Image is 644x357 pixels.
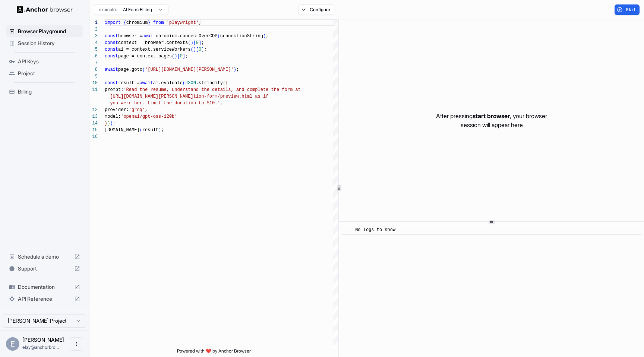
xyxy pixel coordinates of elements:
button: Start [615,4,640,15]
div: API Reference [6,293,83,305]
span: Elay Gelbart [22,337,64,343]
span: ) [107,121,110,126]
span: Powered with ❤️ by Anchor Browser [177,348,251,357]
div: Billing [6,86,83,98]
span: ] [183,54,185,59]
span: ( [188,40,190,45]
span: Schedule a demo [18,253,71,260]
span: [ [196,47,199,52]
div: 7 [89,60,98,66]
span: 'Read the resume, understand the details, and comp [123,87,258,92]
span: API Reference [18,295,71,303]
div: 14 [89,120,98,127]
span: ) [263,34,266,39]
span: Session History [18,40,80,47]
span: JSON [185,80,196,86]
div: 15 [89,127,98,133]
span: ( [217,34,220,39]
span: result = [118,80,140,86]
span: prompt: [105,87,123,92]
span: ; [185,54,188,59]
div: 16 [89,133,98,140]
span: [ [177,54,180,59]
div: 1 [89,19,98,26]
div: 3 [89,33,98,40]
span: ] [199,40,201,45]
span: page = context.pages [118,54,172,59]
span: ) [174,54,177,59]
span: provider: [105,107,129,113]
span: } [105,121,107,126]
div: 13 [89,113,98,120]
div: Project [6,67,83,79]
span: example: [99,7,117,13]
div: Documentation [6,281,83,293]
div: 6 [89,53,98,60]
span: ai = context.serviceWorkers [118,47,190,52]
span: , [220,101,223,106]
span: ; [204,47,206,52]
span: , [145,107,148,113]
span: ( [223,80,225,86]
span: ; [161,127,164,133]
span: Project [18,70,80,77]
span: elay@anchorbrowser.io [22,344,59,350]
span: ( [172,54,174,59]
span: const [105,47,118,52]
span: ( [140,127,142,133]
span: 0 [180,54,183,59]
div: 5 [89,46,98,53]
span: Support [18,265,71,272]
span: const [105,34,118,39]
span: you were her. Limit the donation to $10.' [110,101,220,106]
span: [URL][DOMAIN_NAME][PERSON_NAME] [110,94,193,99]
span: ) [110,121,113,126]
span: browser = [118,34,142,39]
span: 'playwright' [167,20,199,25]
span: Browser Playground [18,28,80,35]
span: start browser [473,112,510,120]
span: No logs to show [355,227,395,233]
span: '[URL][DOMAIN_NAME][PERSON_NAME]' [145,67,234,72]
span: model: [105,114,121,119]
span: chromium.connectOverCDP [156,34,218,39]
span: 0 [196,40,199,45]
span: await [105,67,118,72]
span: await [142,34,156,39]
span: ) [193,47,196,52]
button: Configure [298,4,334,15]
div: 9 [89,73,98,80]
span: 0 [199,47,201,52]
div: 10 [89,80,98,86]
span: ( [142,67,145,72]
span: [DOMAIN_NAME] [105,127,140,133]
div: 11 [89,86,98,93]
span: ) [190,40,193,45]
span: ; [199,20,201,25]
span: Documentation [18,283,71,291]
button: Open menu [70,337,83,351]
span: ] [201,47,204,52]
span: lete the form at [258,87,300,92]
span: { [123,20,126,25]
span: from [153,20,164,25]
span: page.goto [118,67,142,72]
span: context = browser.contexts [118,40,188,45]
span: chromium [126,20,148,25]
span: const [105,54,118,59]
span: { [225,80,228,86]
span: ) [158,127,161,133]
div: API Keys [6,56,83,67]
span: API Keys [18,58,80,65]
span: } [148,20,150,25]
div: Session History [6,37,83,49]
div: 4 [89,40,98,46]
div: Support [6,263,83,275]
span: 'groq' [129,107,145,113]
span: const [105,40,118,45]
span: ; [236,67,239,72]
div: Schedule a demo [6,251,83,263]
span: ​ [346,226,350,234]
span: result [142,127,158,133]
span: Billing [18,88,80,95]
